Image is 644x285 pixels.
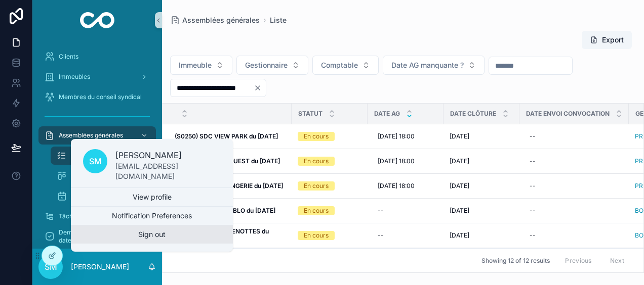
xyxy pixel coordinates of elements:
div: -- [378,207,384,215]
a: -- [526,153,623,169]
span: Showing 12 of 12 results [481,257,550,265]
button: Select Button [236,56,308,75]
div: En cours [304,231,329,240]
a: Kanban [51,167,156,185]
div: En cours [304,132,329,141]
span: Statut [298,110,323,118]
strong: (S0250) SDC VIEW PARK du [DATE] [175,132,278,140]
p: [EMAIL_ADDRESS][DOMAIN_NAME] [115,161,221,181]
div: En cours [304,206,329,215]
div: -- [378,231,384,240]
a: En cours [298,231,361,240]
a: Demandes modification dates prévues0 [38,227,156,246]
div: -- [530,132,536,140]
p: [PERSON_NAME] [71,262,129,272]
a: -- [374,203,437,219]
span: Immeuble [179,60,212,70]
button: Select Button [312,56,379,75]
span: [DATE] [450,207,469,215]
a: En cours [298,132,361,141]
span: [DATE] [450,132,469,140]
span: Tâches [59,212,79,220]
span: [DATE] 18:00 [378,182,415,190]
span: SM [45,261,57,273]
span: Comptable [321,60,358,70]
a: -- [526,128,623,145]
div: -- [530,157,536,165]
button: Select Button [170,56,232,75]
span: Date AG [374,110,400,118]
a: Clients [38,47,156,66]
span: Assemblées générales [59,131,123,139]
span: Assemblées générales [182,15,260,25]
a: -- [526,203,623,219]
a: [DATE] [450,182,513,190]
a: Assemblées générales [170,15,260,25]
a: [DATE] [450,207,513,215]
a: Immeubles [38,68,156,86]
p: [PERSON_NAME] [115,149,221,161]
button: Sign out [71,225,233,244]
button: Clear [254,84,266,92]
div: -- [530,207,536,215]
a: Membres du conseil syndical [38,88,156,106]
span: Gestionnaire [245,60,288,70]
a: [DATE] 18:00 [374,178,437,194]
span: [DATE] [450,182,469,190]
button: Export [582,31,632,49]
a: Tâches [38,207,156,225]
img: App logo [80,12,115,28]
a: [DATE] 18:00 [374,153,437,169]
span: Date clôture [450,110,496,118]
a: Assemblées générales [38,126,156,145]
span: [DATE] 18:00 [378,157,415,165]
a: View profile [71,188,233,206]
div: scrollable content [32,40,162,249]
span: Date envoi convocation [526,110,610,118]
a: (S0250) SDC VIEW PARK du [DATE] [175,132,286,140]
a: [DATE] [450,157,513,165]
a: Liste [270,15,287,25]
span: Immeubles [59,73,90,81]
span: Demandes modification dates prévues [59,228,134,245]
a: En cours [298,206,361,215]
a: -- [374,227,437,244]
a: En cours [298,157,361,166]
a: [DATE] [450,231,513,240]
span: Membres du conseil syndical [59,93,142,101]
div: -- [530,182,536,190]
a: Calendrier [51,187,156,205]
div: -- [530,231,536,240]
a: [DATE] 18:00 [374,128,437,145]
a: -- [526,178,623,194]
span: SM [89,155,102,167]
a: Liste [51,147,156,165]
span: [DATE] 18:00 [378,132,415,140]
a: [DATE] [450,132,513,140]
span: Date AG manquante ? [391,60,464,70]
span: Clients [59,53,78,61]
span: [DATE] [450,231,469,240]
div: En cours [304,181,329,191]
div: En cours [304,157,329,166]
button: Select Button [383,56,485,75]
button: Notification Preferences [71,207,233,225]
a: En cours [298,181,361,191]
span: [DATE] [450,157,469,165]
a: -- [526,227,623,244]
